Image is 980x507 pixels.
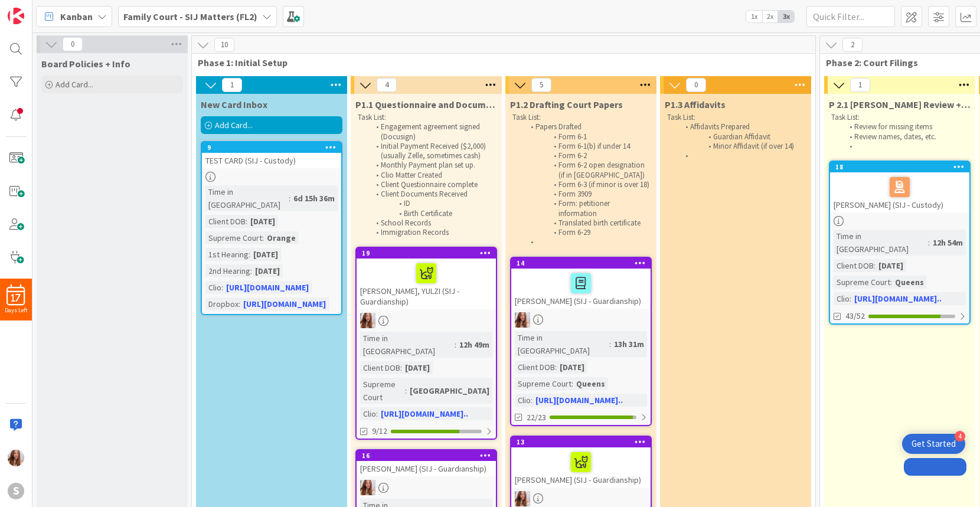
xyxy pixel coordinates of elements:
[243,299,326,309] a: [URL][DOMAIN_NAME]
[850,292,851,305] span: :
[524,189,650,199] li: Form 3909
[370,199,495,208] li: ID
[511,437,651,447] div: 13
[854,293,942,304] a: [URL][DOMAIN_NAME]..
[221,281,223,294] span: :
[289,192,290,205] span: :
[515,394,531,407] div: Clio
[376,407,378,420] span: :
[360,378,405,404] div: Supreme Court
[524,228,650,237] li: Form 6-29
[902,434,965,454] div: Open Get Started checklist, remaining modules: 4
[762,11,778,22] span: 2x
[515,361,555,374] div: Client DOB
[830,172,969,212] div: [PERSON_NAME] (SIJ - Custody)
[239,297,240,310] span: :
[357,248,496,309] div: 19[PERSON_NAME], YULZI (SIJ - Guardianship)
[511,258,651,269] div: 14
[535,395,623,405] a: [URL][DOMAIN_NAME]..
[571,377,573,390] span: :
[686,78,706,92] span: 0
[842,38,863,52] span: 2
[834,259,874,272] div: Client DOB
[381,408,468,419] a: [URL][DOMAIN_NAME]..
[370,218,495,228] li: School Records
[226,282,309,293] a: [URL][DOMAIN_NAME]
[524,151,650,161] li: Form 6-2
[357,480,496,495] div: AR
[679,122,805,132] li: Affidavits Prepared
[357,461,496,476] div: [PERSON_NAME] (SIJ - Guardianship)
[370,122,495,142] li: Engagement agreement signed (Docusign)
[201,99,267,110] span: New Card Inbox
[611,338,647,351] div: 13h 31m
[778,11,794,22] span: 3x
[250,248,281,261] div: [DATE]
[370,189,495,199] li: Client Documents Received
[362,452,496,460] div: 16
[524,218,650,228] li: Translated birth certificate
[834,292,850,305] div: Clio
[357,259,496,309] div: [PERSON_NAME], YULZI (SIJ - Guardianship)
[264,231,299,244] div: Orange
[201,141,342,315] a: 9TEST CARD (SIJ - Custody)Time in [GEOGRAPHIC_DATA]:6d 15h 36mClient DOB:[DATE]Supreme Court:Oran...
[205,264,250,277] div: 2nd Hearing
[930,236,966,249] div: 12h 54m
[205,297,239,310] div: Dropbox
[806,6,895,27] input: Quick Filter...
[524,132,650,142] li: Form 6-1
[8,8,24,24] img: Visit kanbanzone.com
[41,58,130,70] span: Board Policies + Info
[377,78,397,92] span: 4
[402,361,433,374] div: [DATE]
[372,425,387,437] span: 9/12
[362,249,496,257] div: 19
[290,192,338,205] div: 6d 15h 36m
[405,384,407,397] span: :
[60,9,93,24] span: Kanban
[524,122,650,132] li: Papers Drafted
[834,276,890,289] div: Supreme Court
[205,281,221,294] div: Clio
[524,161,650,180] li: Form 6-2 open designation (if in [GEOGRAPHIC_DATA])
[205,231,262,244] div: Supreme Court
[357,450,496,476] div: 16[PERSON_NAME] (SIJ - Guardianship)
[515,377,571,390] div: Supreme Court
[370,161,495,170] li: Monthly Payment plan set up.
[667,113,804,122] p: Task List:
[511,312,651,328] div: AR
[831,113,968,122] p: Task List:
[555,361,557,374] span: :
[511,437,651,488] div: 13[PERSON_NAME] (SIJ - Guardianship)
[679,142,805,151] li: Minor Affidavit (if over 14)
[510,99,623,110] span: P1.2 Drafting Court Papers
[515,331,609,357] div: Time in [GEOGRAPHIC_DATA]
[511,258,651,309] div: 14[PERSON_NAME] (SIJ - Guardianship)
[205,185,289,211] div: Time in [GEOGRAPHIC_DATA]
[357,313,496,328] div: AR
[511,491,651,506] div: AR
[360,332,455,358] div: Time in [GEOGRAPHIC_DATA]
[11,294,21,302] span: 17
[360,313,375,328] img: AR
[829,99,971,110] span: P 2.1 Lina Review + E-File
[202,142,341,168] div: 9TEST CARD (SIJ - Custody)
[246,215,247,228] span: :
[845,310,865,322] span: 43/52
[63,37,83,51] span: 0
[830,162,969,212] div: 18[PERSON_NAME] (SIJ - Custody)
[55,79,93,90] span: Add Card...
[524,180,650,189] li: Form 6-3 (if minor is over 18)
[247,215,278,228] div: [DATE]
[511,447,651,488] div: [PERSON_NAME] (SIJ - Guardianship)
[510,257,652,426] a: 14[PERSON_NAME] (SIJ - Guardianship)ARTime in [GEOGRAPHIC_DATA]:13h 31mClient DOB:[DATE]Supreme C...
[455,338,456,351] span: :
[829,161,971,325] a: 18[PERSON_NAME] (SIJ - Custody)Time in [GEOGRAPHIC_DATA]:12h 54mClient DOB:[DATE]Supreme Court:Qu...
[515,312,530,328] img: AR
[531,78,551,92] span: 5
[512,113,649,122] p: Task List:
[360,480,375,495] img: AR
[955,431,965,441] div: 4
[355,99,497,110] span: P1.1 Questionnaire and Documents
[123,11,257,22] b: Family Court - SIJ Matters (FL2)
